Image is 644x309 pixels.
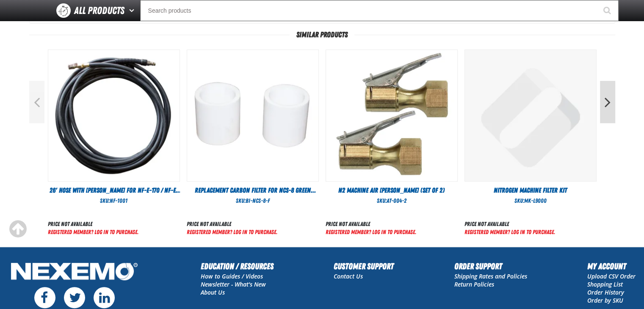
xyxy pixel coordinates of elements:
[187,50,318,181] : View Details of the Replacement Carbon Filter for NCS-8 Green Machine / NCS-6 Nitrogen Machine (P...
[464,186,597,195] a: Nitrogen Machine Filter Kit
[326,197,458,205] div: SKU:
[74,3,124,18] span: All Products
[187,220,277,228] div: Price not available
[187,186,319,195] a: Replacement Carbon Filter for NCS-8 Green Machine / NCS-6 Nitrogen Machine (Pack of 2)
[201,260,274,273] h2: Education / Resources
[587,288,624,296] a: Order History
[338,186,445,194] span: N2 Machine Air [PERSON_NAME] (Set of 2)
[326,50,457,181] : View Details of the N2 Machine Air Chuck (Set of 2)
[48,186,180,195] a: 26' Hose with [PERSON_NAME] for NF-E-170 / NF-E-160 NitroFill Machine
[454,280,494,288] a: Return Policies
[110,197,127,204] span: NF-1001
[50,186,181,204] span: 26' Hose with [PERSON_NAME] for NF-E-170 / NF-E-160 NitroFill Machine
[464,220,555,228] div: Price not available
[587,296,623,304] a: Order by SKU
[334,272,363,280] a: Contact Us
[8,220,27,238] div: Scroll to the top
[465,50,596,181] img: Nitrogen Machine Filter Kit
[193,186,316,204] span: Replacement Carbon Filter for NCS-8 Green Machine / NCS-6 Nitrogen Machine (Pack of 2)
[48,50,180,181] : View Details of the 26' Hose with chuck for NF-E-170 / NF-E-160 NitroFill Machine
[326,186,458,195] a: N2 Machine Air [PERSON_NAME] (Set of 2)
[201,288,225,296] a: About Us
[454,260,527,273] h2: Order Support
[387,197,406,204] span: AT-004-2
[187,229,277,235] a: Registered Member? Log In to purchase.
[600,81,615,123] button: Next
[334,260,394,273] h2: Customer Support
[326,50,457,181] img: N2 Machine Air Chuck (Set of 2)
[465,50,596,181] : View Details of the Nitrogen Machine Filter Kit
[524,197,547,204] span: MK-L9000
[48,220,138,228] div: Price not available
[290,30,354,39] span: Similar Products
[587,272,636,280] a: Upload CSV Order
[201,272,263,280] a: How to Guides / Videos
[494,186,567,194] span: Nitrogen Machine Filter Kit
[587,260,636,273] h2: My Account
[48,229,138,235] a: Registered Member? Log In to purchase.
[8,260,140,285] img: Nexemo Logo
[187,197,319,205] div: SKU:
[48,50,180,181] img: 26' Hose with chuck for NF-E-170 / NF-E-160 NitroFill Machine
[201,280,266,288] a: Newsletter - What's New
[326,220,416,228] div: Price not available
[464,229,555,235] a: Registered Member? Log In to purchase.
[48,197,180,205] div: SKU:
[246,197,270,204] span: BI-NCS-8-F
[454,272,527,280] a: Shipping Rates and Policies
[326,229,416,235] a: Registered Member? Log In to purchase.
[29,81,44,123] button: Previous
[587,280,623,288] a: Shopping List
[187,50,318,181] img: Replacement Carbon Filter for NCS-8 Green Machine / NCS-6 Nitrogen Machine (Pack of 2)
[464,197,597,205] div: SKU:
